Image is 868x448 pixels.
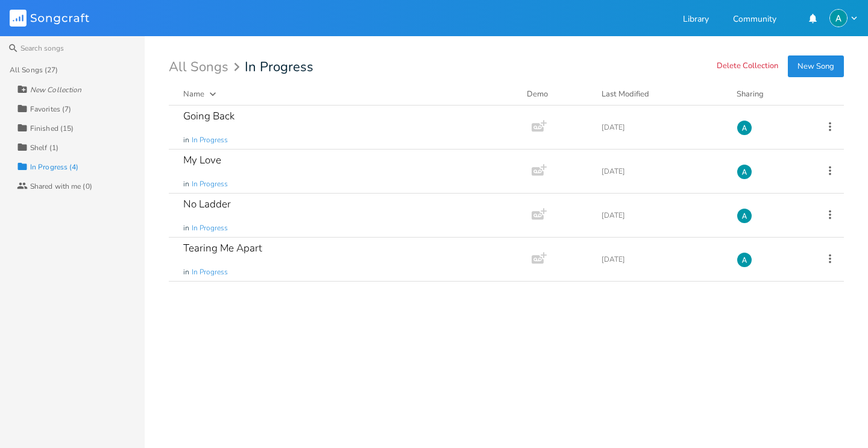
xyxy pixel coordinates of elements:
div: All Songs (27) [10,66,58,74]
div: Favorites (7) [30,106,71,113]
img: Alex [829,9,848,27]
span: In Progress [192,267,228,277]
div: [DATE] [602,124,722,131]
div: Last Modified [602,89,649,99]
div: All Songs [169,62,244,73]
div: Shared with me (0) [30,183,92,190]
button: New Song [788,55,844,77]
img: Alex [737,120,752,136]
button: Last Modified [602,88,722,100]
div: [DATE] [602,168,722,175]
span: in [183,179,189,189]
div: Finished (15) [30,125,74,132]
span: in [183,135,189,145]
div: [DATE] [602,256,722,263]
span: in [183,223,189,233]
div: Sharing [737,88,809,100]
span: In Progress [192,179,228,189]
span: in [183,267,189,277]
button: Delete Collection [717,62,778,72]
div: Shelf (1) [30,144,58,151]
div: Name [183,89,204,99]
span: In Progress [192,135,228,145]
a: Community [733,15,776,25]
div: Going Back [183,111,234,121]
span: In Progress [245,60,313,74]
img: Alex [737,164,752,180]
div: No Ladder [183,199,231,209]
div: Demo [527,88,587,100]
img: Alex [737,252,752,268]
div: [DATE] [602,212,722,219]
div: My Love [183,155,221,165]
button: Name [183,88,512,100]
span: In Progress [192,223,228,233]
a: Library [683,15,709,25]
div: Tearing Me Apart [183,243,262,253]
div: New Collection [30,86,81,93]
div: In Progress (4) [30,163,79,171]
img: Alex [737,208,752,224]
